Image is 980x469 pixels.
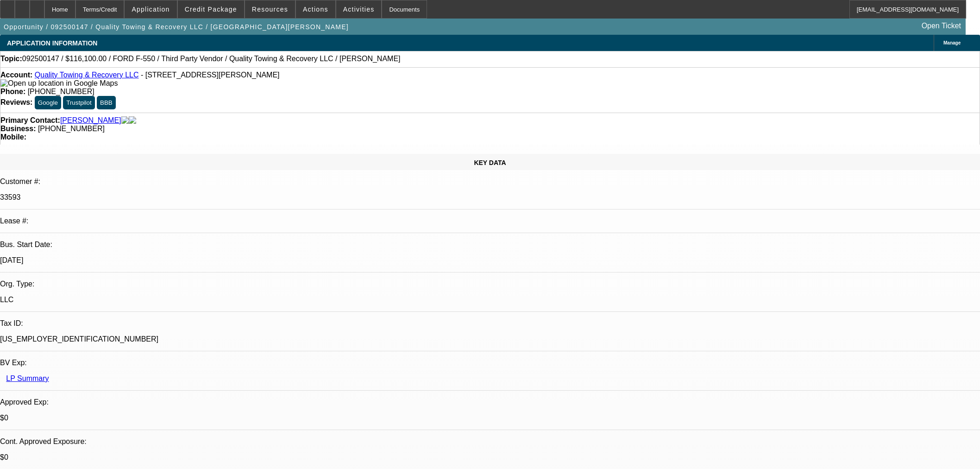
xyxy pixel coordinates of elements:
span: Activities [343,6,375,13]
a: Quality Towing & Recovery LLC [35,71,139,79]
strong: Account: [0,71,32,79]
img: Open up location in Google Maps [0,79,118,88]
button: BBB [97,96,116,109]
span: APPLICATION INFORMATION [7,39,97,47]
button: Trustpilot [63,96,94,109]
a: LP Summary [6,374,49,382]
img: facebook-icon.png [121,116,129,125]
span: KEY DATA [474,159,506,166]
span: 092500147 / $116,100.00 / FORD F-550 / Third Party Vendor / Quality Towing & Recovery LLC / [PERS... [22,55,401,63]
span: Actions [303,6,328,13]
span: [PHONE_NUMBER] [38,125,105,133]
strong: Phone: [0,88,25,95]
strong: Business: [0,125,36,133]
button: Application [125,0,176,18]
span: Opportunity / 092500147 / Quality Towing & Recovery LLC / [GEOGRAPHIC_DATA][PERSON_NAME] [4,23,349,31]
a: Open Ticket [918,18,965,34]
button: Google [35,96,61,109]
button: Credit Package [178,0,244,18]
span: Resources [252,6,288,13]
strong: Topic: [0,55,22,63]
button: Activities [336,0,382,18]
a: View Google Maps [0,79,118,87]
span: [PHONE_NUMBER] [28,88,94,95]
span: Application [132,6,170,13]
span: Credit Package [185,6,237,13]
strong: Reviews: [0,98,32,106]
button: Actions [296,0,335,18]
strong: Mobile: [0,133,26,141]
strong: Primary Contact: [0,116,60,125]
span: - [STREET_ADDRESS][PERSON_NAME] [141,71,280,79]
img: linkedin-icon.png [129,116,136,125]
span: Manage [943,40,961,45]
a: [PERSON_NAME] [60,116,121,125]
button: Resources [245,0,295,18]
